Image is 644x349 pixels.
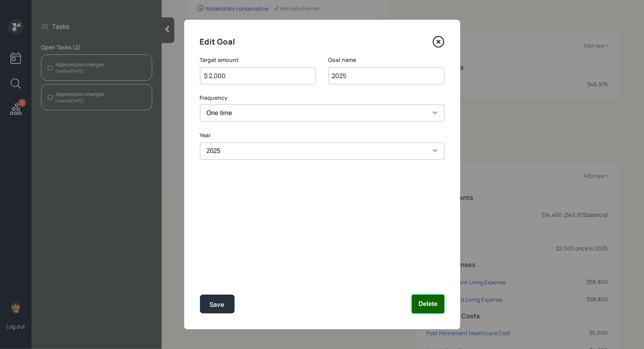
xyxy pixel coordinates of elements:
label: Target amount [200,56,316,64]
h4: Edit Goal [200,35,235,48]
div: Save [210,299,225,310]
label: Year [200,131,444,139]
button: Save [200,295,235,314]
label: Frequency [200,94,444,102]
button: Delete [412,295,444,314]
label: Goal name [329,56,444,64]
